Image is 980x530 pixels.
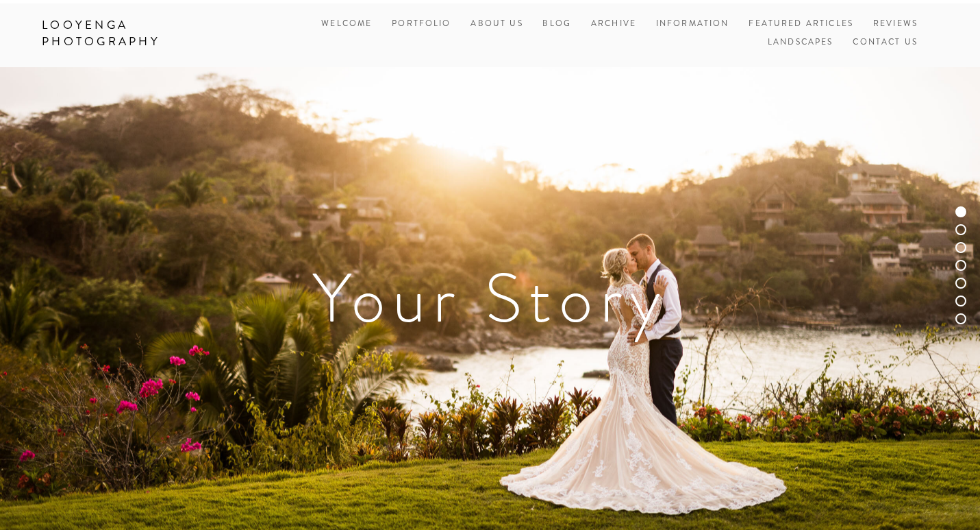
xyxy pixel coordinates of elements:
[873,15,918,34] a: Reviews
[470,15,523,34] a: About Us
[392,18,451,29] a: Portfolio
[749,15,853,34] a: Featured Articles
[591,15,636,34] a: Archive
[321,15,372,34] a: Welcome
[853,34,918,52] a: Contact Us
[768,34,833,52] a: Landscapes
[542,15,571,34] a: Blog
[32,14,236,53] a: Looyenga Photography
[656,18,729,29] a: Information
[42,264,938,333] h1: Your Story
